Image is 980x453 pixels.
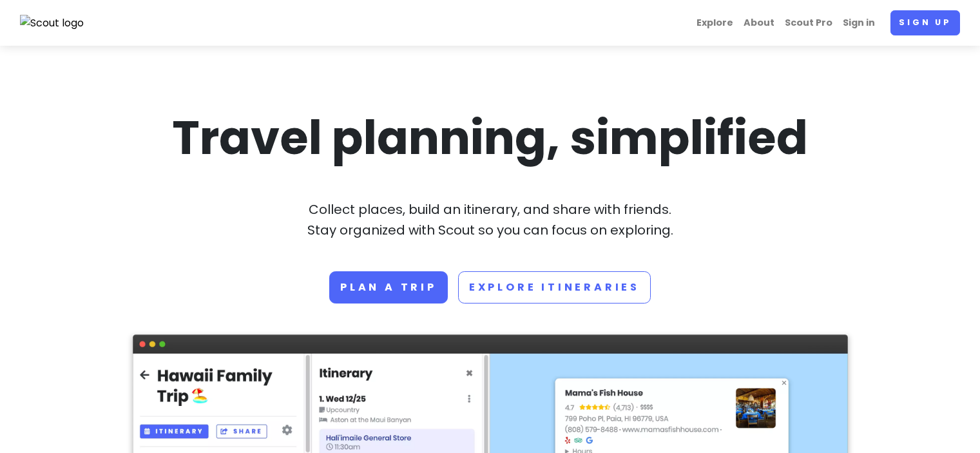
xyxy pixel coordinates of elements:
[738,10,780,35] a: About
[133,108,848,168] h1: Travel planning, simplified
[780,10,838,35] a: Scout Pro
[691,10,738,35] a: Explore
[838,10,880,35] a: Sign in
[329,271,448,304] a: Plan a trip
[890,10,960,35] a: Sign up
[20,15,84,32] img: Scout logo
[133,199,848,240] p: Collect places, build an itinerary, and share with friends. Stay organized with Scout so you can ...
[458,271,651,304] a: Explore Itineraries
